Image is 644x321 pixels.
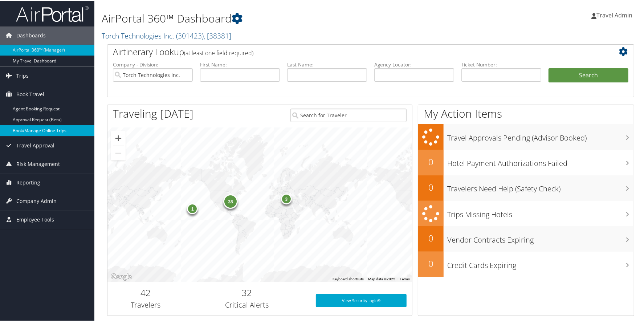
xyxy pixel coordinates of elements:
[418,231,444,244] h2: 0
[184,48,253,56] span: (at least one field required)
[333,276,364,281] button: Keyboard shortcuts
[189,299,305,309] h3: Critical Alerts
[287,60,367,68] label: Last Name:
[418,225,634,251] a: 0Vendor Contracts Expiring
[111,130,126,145] button: Zoom in
[16,85,44,103] span: Book Travel
[102,30,231,40] a: Torch Technologies Inc.
[418,155,444,167] h2: 0
[447,256,634,270] h3: Credit Cards Expiring
[447,205,634,219] h3: Trips Missing Hotels
[447,231,634,244] h3: Vendor Contracts Expiring
[113,105,193,121] h1: Traveling [DATE]
[204,30,231,40] span: , [ 38381 ]
[16,173,40,191] span: Reporting
[418,251,634,276] a: 0Credit Cards Expiring
[596,11,632,19] span: Travel Admin
[187,203,198,214] div: 1
[591,4,640,25] a: Travel Admin
[316,293,407,306] a: View SecurityLogic®
[111,145,126,160] button: Zoom out
[418,105,634,121] h1: My Action Items
[447,129,634,142] h3: Travel Approvals Pending (Advisor Booked)
[418,180,444,193] h2: 0
[109,272,133,281] img: Google
[418,200,634,226] a: Trips Missing Hotels
[16,5,89,22] img: airportal-logo.png
[418,257,444,269] h2: 0
[418,175,634,200] a: 0Travelers Need Help (Safety Check)
[447,179,634,193] h3: Travelers Need Help (Safety Check)
[418,149,634,175] a: 0Hotel Payment Authorizations Failed
[16,210,54,228] span: Employee Tools
[113,45,584,57] h2: Airtinerary Lookup
[374,60,454,68] label: Agency Locator:
[16,154,60,172] span: Risk Management
[418,123,634,149] a: Travel Approvals Pending (Advisor Booked)
[461,60,541,68] label: Ticket Number:
[447,154,634,168] h3: Hotel Payment Authorizations Failed
[200,60,280,68] label: First Name:
[109,272,133,281] a: Open this area in Google Maps (opens a new window)
[16,26,46,44] span: Dashboards
[113,299,178,309] h3: Travelers
[113,60,193,68] label: Company - Division:
[223,194,238,208] div: 38
[16,136,54,154] span: Travel Approval
[549,68,628,82] button: Search
[281,192,292,203] div: 3
[102,10,460,25] h1: AirPortal 360™ Dashboard
[176,30,204,40] span: ( 301423 )
[368,276,395,280] span: Map data ©2025
[16,191,57,210] span: Company Admin
[290,108,406,121] input: Search for Traveler
[16,66,29,84] span: Trips
[189,286,305,298] h2: 32
[113,286,178,298] h2: 42
[400,276,410,280] a: Terms (opens in new tab)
